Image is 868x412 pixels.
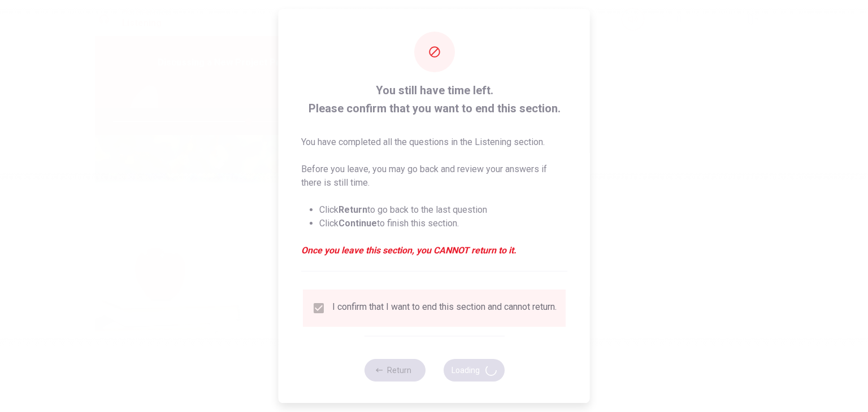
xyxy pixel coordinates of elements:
button: Loading [443,359,504,382]
p: You have completed all the questions in the Listening section. [301,135,567,149]
div: I confirm that I want to end this section and cannot return. [332,301,557,315]
strong: Return [338,204,367,215]
li: Click to finish this section. [319,217,567,230]
strong: Continue [338,218,377,229]
li: Click to go back to the last question [319,203,567,217]
p: Before you leave, you may go back and review your answers if there is still time. [301,163,567,190]
span: You still have time left. Please confirm that you want to end this section. [301,81,567,117]
button: Return [364,359,425,382]
em: Once you leave this section, you CANNOT return to it. [301,244,567,257]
